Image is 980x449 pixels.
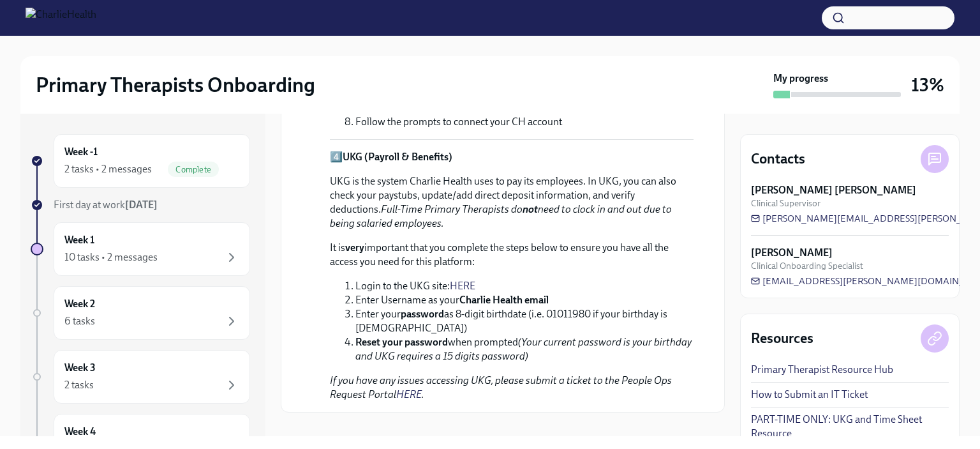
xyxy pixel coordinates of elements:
[330,241,694,269] p: It is important that you complete the steps below to ensure you have all the access you need for ...
[54,199,158,211] span: First day at work
[345,241,364,254] strong: very
[31,198,250,212] a: First day at work[DATE]
[125,199,158,211] strong: [DATE]
[459,294,549,306] strong: Charlie Health email
[773,72,828,86] strong: My progress
[751,149,805,169] h4: Contacts
[751,197,820,209] span: Clinical Supervisor
[751,413,949,441] a: PART-TIME ONLY: UKG and Time Sheet Resource
[355,336,448,348] strong: Reset your password
[355,336,692,362] em: (Your current password is your birthday and UKG requires a 15 digits password)
[355,307,694,335] li: Enter your as 8-digit birthdate (i.e. 01011980 if your birthday is [DEMOGRAPHIC_DATA])
[355,293,694,307] li: Enter Username as your
[751,260,863,272] span: Clinical Onboarding Specialist
[31,350,250,404] a: Week 32 tasks
[31,222,250,276] a: Week 110 tasks • 2 messages
[355,115,694,129] li: Follow the prompts to connect your CH account
[64,250,158,264] div: 10 tasks • 2 messages
[64,162,152,176] div: 2 tasks • 2 messages
[168,165,219,174] span: Complete
[36,72,315,98] h2: Primary Therapists Onboarding
[355,279,694,293] li: Login to the UKG site:
[64,361,96,375] h6: Week 3
[64,425,96,439] h6: Week 4
[64,314,95,328] div: 6 tasks
[64,145,98,159] h6: Week -1
[751,183,916,197] strong: [PERSON_NAME] [PERSON_NAME]
[330,150,694,164] p: 4️⃣
[343,151,452,163] strong: UKG (Payroll & Benefits)
[330,174,694,231] p: UKG is the system Charlie Health uses to pay its employees. In UKG, you can also check your payst...
[450,280,475,292] a: HERE
[330,374,672,400] em: If you have any issues accessing UKG, please submit a ticket to the People Ops Request Portal .
[330,203,672,229] em: Full-Time Primary Therapists do need to clock in and out due to being salaried employees.
[26,8,96,28] img: CharlieHealth
[751,388,868,402] a: How to Submit an IT Ticket
[31,134,250,188] a: Week -12 tasks • 2 messagesComplete
[911,73,944,96] h3: 13%
[751,329,813,348] h4: Resources
[64,233,94,247] h6: Week 1
[751,363,893,377] a: Primary Therapist Resource Hub
[64,297,95,311] h6: Week 2
[523,203,538,215] strong: not
[401,308,444,320] strong: password
[355,335,694,363] li: when prompted
[751,246,833,260] strong: [PERSON_NAME]
[396,388,422,400] a: HERE
[64,378,94,392] div: 2 tasks
[31,286,250,340] a: Week 26 tasks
